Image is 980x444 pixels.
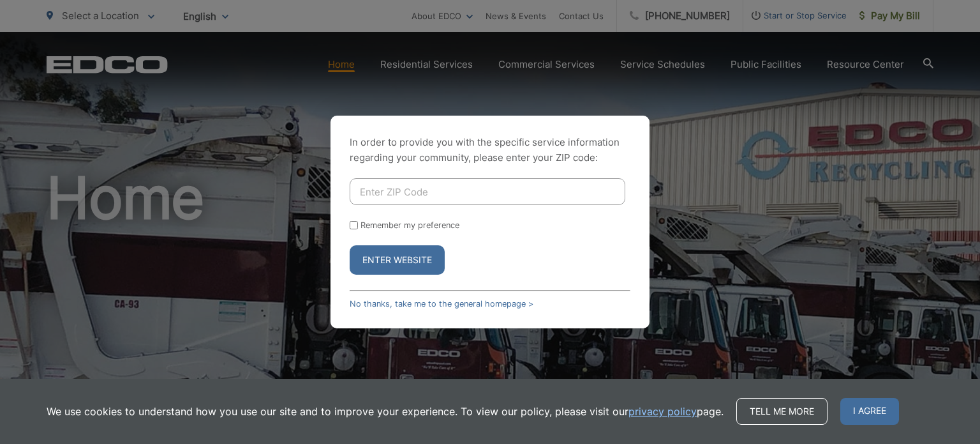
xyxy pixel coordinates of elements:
[47,404,724,419] p: We use cookies to understand how you use our site and to improve your experience. To view our pol...
[350,299,533,309] a: No thanks, take me to the general homepage >
[736,398,828,425] a: Tell me more
[840,398,899,425] span: I agree
[350,245,445,275] button: Enter Website
[360,220,459,230] label: Remember my preference
[628,404,697,419] a: privacy policy
[350,178,625,205] input: Enter ZIP Code
[350,135,630,165] p: In order to provide you with the specific service information regarding your community, please en...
